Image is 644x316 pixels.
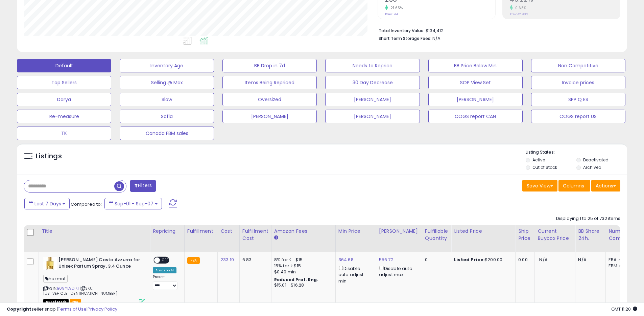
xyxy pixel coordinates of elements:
button: BB Drop in 7d [222,59,317,72]
h5: Listings [36,152,62,161]
label: Out of Stock [532,164,557,170]
small: Prev: 42.93% [510,12,528,16]
div: 0 [425,257,446,263]
button: Canada FBM sales [120,127,214,140]
div: Listed Price [454,228,512,235]
button: Filters [130,180,156,192]
a: Terms of Use [58,306,87,312]
div: BB Share 24h. [578,228,603,242]
div: [PERSON_NAME] [379,228,419,235]
div: Title [42,228,147,235]
a: B09YL9D1K1 [57,286,79,291]
div: Repricing [153,228,182,235]
b: [PERSON_NAME] Costa Azzurra for Unisex Parfum Spray, 3.4 Ounce [58,257,141,271]
button: Last 7 Days [24,198,70,209]
p: Listing States: [526,149,627,156]
button: Needs to Reprice [325,59,420,72]
button: [PERSON_NAME] [428,93,523,106]
b: Total Inventory Value: [379,28,425,33]
button: Inventory Age [120,59,214,72]
div: Fulfillment Cost [242,228,268,242]
div: Amazon Fees [274,228,333,235]
a: Privacy Policy [88,306,117,312]
span: | SKU: [US_VEHICLE_IDENTIFICATION_NUMBER] [43,286,117,296]
div: 0.00 [518,257,529,263]
button: Re-measure [17,110,111,123]
button: Darya [17,93,111,106]
div: Cost [220,228,237,235]
label: Deactivated [583,157,609,163]
div: 15% for > $15 [274,263,330,269]
span: Columns [563,182,584,189]
div: Displaying 1 to 25 of 732 items [556,216,620,222]
div: Preset: [153,275,179,290]
span: OFF [160,257,171,263]
a: 233.19 [220,256,234,263]
div: seller snap | | [7,306,117,313]
small: 21.65% [388,5,403,10]
label: Active [532,157,545,163]
span: FBA [70,299,81,305]
span: N/A [539,256,547,263]
img: 41oZh4VeyjL._SL40_.jpg [43,257,57,270]
span: hazmat [43,275,68,283]
div: Ship Price [518,228,532,242]
button: Top Sellers [17,76,111,89]
span: N/A [432,35,440,42]
button: Items Being Repriced [222,76,317,89]
div: FBA: n/a [609,257,631,263]
span: All listings that are currently out of stock and unavailable for purchase on Amazon [43,299,69,305]
small: FBA [187,257,200,264]
small: 0.68% [513,5,526,10]
div: FBM: n/a [609,263,631,269]
div: Disable auto adjust min [338,265,371,284]
button: Non Competitive [531,59,625,72]
span: Compared to: [71,201,102,207]
label: Archived [583,164,601,170]
b: Listed Price: [454,256,485,263]
button: Oversized [222,93,317,106]
strong: Copyright [7,306,31,312]
div: Fulfillment [187,228,215,235]
div: 8% for <= $15 [274,257,330,263]
button: 30 Day Decrease [325,76,420,89]
div: N/A [578,257,600,263]
span: Last 7 Days [34,200,61,207]
a: 364.68 [338,256,354,263]
button: Default [17,59,111,72]
button: Sofia [120,110,214,123]
li: $134,412 [379,26,615,34]
button: COGS report US [531,110,625,123]
b: Reduced Prof. Rng. [274,277,318,283]
span: Sep-01 - Sep-07 [115,200,153,207]
a: 556.72 [379,256,393,263]
button: Selling @ Max [120,76,214,89]
button: SOP View Set [428,76,523,89]
button: Sep-01 - Sep-07 [104,198,162,209]
div: 6.83 [242,257,266,263]
button: [PERSON_NAME] [325,93,420,106]
button: Columns [558,180,590,191]
button: BB Price Below Min [428,59,523,72]
button: SPP Q ES [531,93,625,106]
button: Invoice prices [531,76,625,89]
b: Short Term Storage Fees: [379,36,431,41]
div: $0.40 min [274,269,330,275]
div: $15.01 - $16.28 [274,283,330,288]
div: Current Buybox Price [538,228,572,242]
div: Disable auto adjust max [379,265,417,278]
button: [PERSON_NAME] [325,110,420,123]
small: Prev: 194 [385,12,398,16]
div: Amazon AI [153,267,176,273]
small: Amazon Fees. [274,235,278,241]
button: Slow [120,93,214,106]
div: Fulfillable Quantity [425,228,448,242]
div: Num of Comp. [609,228,633,242]
button: Save View [522,180,557,191]
button: COGS report CAN [428,110,523,123]
div: Min Price [338,228,373,235]
button: Actions [591,180,620,191]
span: 2025-09-15 11:20 GMT [611,306,637,312]
button: TK [17,127,111,140]
div: $200.00 [454,257,510,263]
